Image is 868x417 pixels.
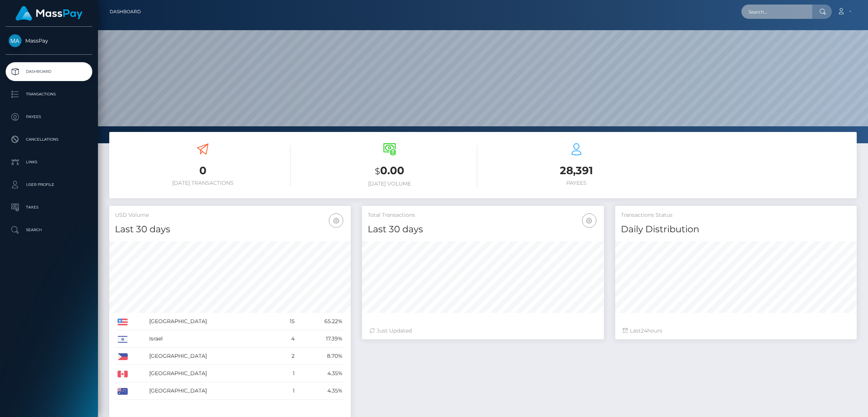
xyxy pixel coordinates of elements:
img: US.png [118,319,128,325]
a: Payees [6,107,92,126]
td: [GEOGRAPHIC_DATA] [147,365,276,382]
img: MassPay [9,34,21,47]
a: Taxes [6,198,92,217]
h6: [DATE] Transactions [115,180,290,186]
p: Cancellations [9,134,89,145]
h5: Transactions Status [621,212,851,219]
h4: Last 30 days [368,223,598,236]
td: [GEOGRAPHIC_DATA] [147,313,276,330]
img: MassPay Logo [15,6,83,21]
p: Search [9,224,89,236]
a: User Profile [6,175,92,194]
td: 65.22% [297,313,345,330]
a: Cancellations [6,130,92,149]
p: Taxes [9,202,89,213]
td: 4.35% [297,382,345,400]
a: Transactions [6,85,92,104]
td: 1 [276,365,297,382]
td: 17.39% [297,330,345,348]
td: [GEOGRAPHIC_DATA] [147,382,276,400]
span: MassPay [6,37,92,44]
td: 2 [276,348,297,365]
img: IL.png [118,336,128,343]
span: 24 [641,327,647,334]
h3: 0 [115,163,290,178]
td: 8.70% [297,348,345,365]
h6: [DATE] Volume [302,181,477,187]
p: Dashboard [9,66,89,77]
img: PH.png [118,353,128,360]
a: Dashboard [6,62,92,81]
td: 4 [276,330,297,348]
input: Search... [741,5,812,19]
h4: Daily Distribution [621,223,851,236]
p: Links [9,156,89,168]
td: 4.35% [297,365,345,382]
h3: 0.00 [302,163,477,179]
h4: Last 30 days [115,223,345,236]
td: [GEOGRAPHIC_DATA] [147,348,276,365]
div: Last hours [623,327,849,335]
a: Search [6,221,92,239]
small: $ [375,166,380,176]
p: Transactions [9,89,89,100]
p: Payees [9,111,89,123]
div: Just Updated [370,327,596,335]
a: Links [6,153,92,172]
img: AU.png [118,388,128,395]
img: CA.png [118,371,128,377]
p: User Profile [9,179,89,190]
a: Dashboard [110,4,141,20]
h5: Total Transactions [368,212,598,219]
td: 15 [276,313,297,330]
h5: USD Volume [115,212,345,219]
h6: Payees [489,180,664,186]
td: Israel [147,330,276,348]
td: 1 [276,382,297,400]
h3: 28,391 [489,163,664,178]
